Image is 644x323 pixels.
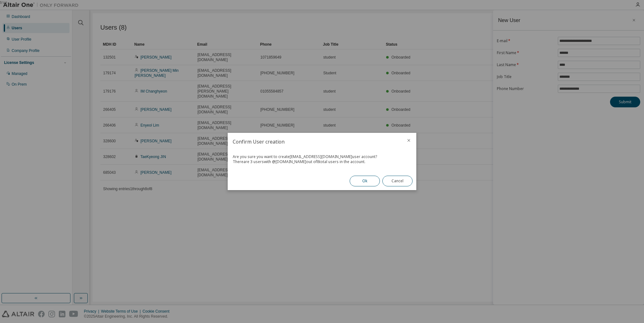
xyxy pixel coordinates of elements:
div: There are 3 users with @ [DOMAIN_NAME] out of 8 total users in the account. [233,159,411,164]
h2: Confirm User creation [228,133,401,150]
button: close [406,138,411,143]
div: Are you sure you want to create [EMAIL_ADDRESS][DOMAIN_NAME] user account? [233,154,411,159]
button: Cancel [382,176,413,186]
button: Ok [350,176,380,186]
